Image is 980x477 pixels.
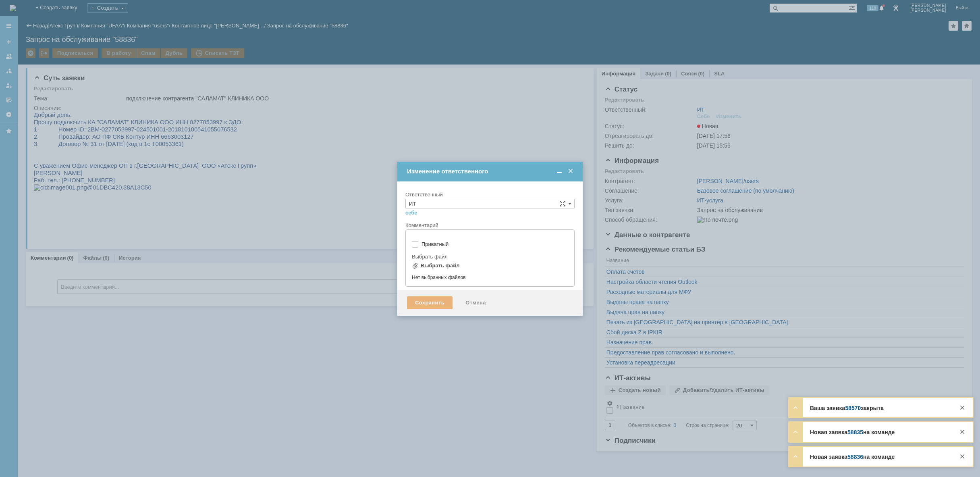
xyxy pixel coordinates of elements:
label: Приватный [421,241,567,248]
a: 58570 [845,405,861,411]
div: Развернуть [791,427,800,437]
div: Выбрать файл [412,254,567,259]
span: Закрыть [567,168,575,175]
strong: Ваша заявка закрыта [810,405,884,411]
span: Свернуть (Ctrl + M) [555,168,563,175]
div: Развернуть [791,403,800,412]
a: 58836 [847,454,863,460]
a: себе [405,210,417,216]
strong: Новая заявка на команде [810,429,895,435]
strong: Новая заявка на команде [810,454,895,460]
div: Комментарий [405,222,575,229]
div: Нет выбранных файлов [412,271,568,281]
div: Закрыть [957,403,967,412]
div: Выбрать файл [421,262,460,269]
div: Изменение ответственного [407,168,575,175]
div: Ответственный [405,192,573,197]
div: Закрыть [957,427,967,437]
div: Развернуть [791,452,800,461]
div: Закрыть [957,452,967,461]
span: Сложная форма [559,200,566,207]
a: 58835 [847,429,863,435]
